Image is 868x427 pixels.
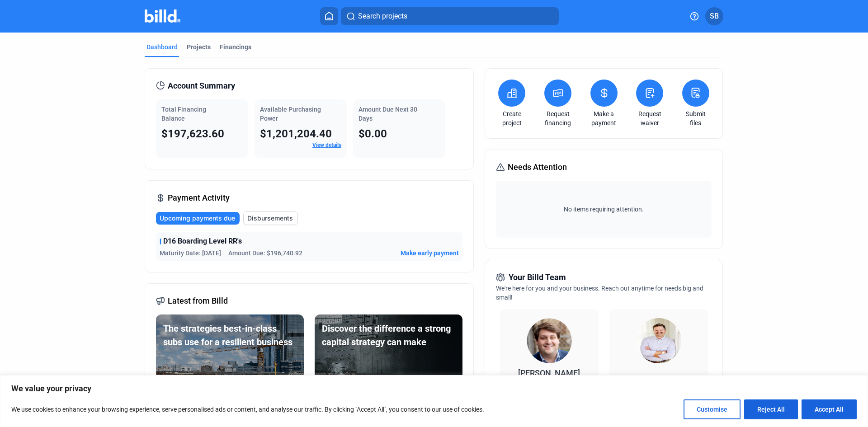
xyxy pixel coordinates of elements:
span: $0.00 [359,127,387,140]
span: Available Purchasing Power [260,106,321,122]
button: Accept All [802,399,857,419]
span: [PERSON_NAME] [518,368,580,378]
img: Billd Company Logo [145,9,180,23]
span: Amount Due: $196,740.92 [228,249,302,258]
span: Disbursements [247,214,293,223]
p: We use cookies to enhance your browsing experience, serve personalised ads or content, and analys... [11,404,484,415]
span: We're here for you and your business. Reach out anytime for needs big and small! [496,285,703,301]
div: Dashboard [146,42,178,52]
span: $197,623.60 [161,127,224,140]
span: Account Summary [168,80,235,92]
div: Discover the difference a strong capital strategy can make [322,322,455,349]
a: Submit files [680,109,712,127]
button: Reject All [744,399,798,419]
button: SB [705,7,723,25]
div: The strategies best-in-class subs use for a resilient business [163,322,297,349]
a: View details [312,142,341,148]
span: Total Financing Balance [161,106,206,122]
p: We value your privacy [11,383,857,394]
button: Make early payment [401,249,459,258]
a: Request waiver [634,109,665,127]
span: Latest from Billd [168,295,228,307]
button: Search projects [341,7,559,25]
span: Needs Attention [508,161,567,174]
a: Create project [496,109,528,127]
span: Search projects [358,11,407,22]
button: Customise [684,399,741,419]
span: Amount Due Next 30 Days [359,106,417,122]
span: Maturity Date: [DATE] [160,249,221,258]
span: Your Billd Team [509,271,566,284]
div: Projects [187,42,211,52]
span: SB [710,11,719,22]
span: Payment Activity [168,192,230,204]
button: Disbursements [243,211,298,225]
a: Make a payment [588,109,620,127]
div: Financings [220,42,251,52]
img: Relationship Manager [527,318,572,363]
span: D16 Boarding Level RR's [163,236,242,247]
span: Upcoming payments due [160,214,235,223]
span: No items requiring attention. [500,205,708,214]
img: Territory Manager [636,318,681,363]
span: $1,201,204.40 [260,127,332,140]
button: Upcoming payments due [156,212,240,225]
a: Request financing [542,109,574,127]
